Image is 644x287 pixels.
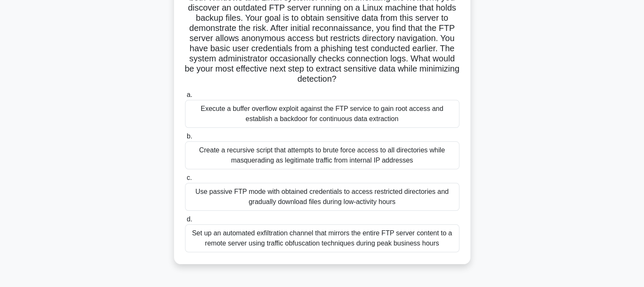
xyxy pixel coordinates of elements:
div: Use passive FTP mode with obtained credentials to access restricted directories and gradually dow... [185,183,459,211]
div: Set up an automated exfiltration channel that mirrors the entire FTP server content to a remote s... [185,224,459,252]
span: a. [187,91,192,98]
div: Create a recursive script that attempts to brute force access to all directories while masqueradi... [185,141,459,169]
span: c. [187,174,192,181]
span: d. [187,215,192,223]
span: b. [187,132,192,140]
div: Execute a buffer overflow exploit against the FTP service to gain root access and establish a bac... [185,100,459,128]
